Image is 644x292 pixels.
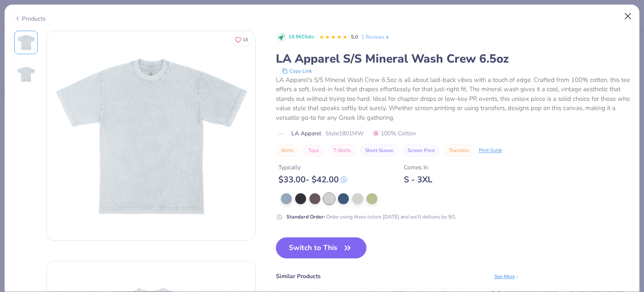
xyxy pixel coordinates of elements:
[14,14,46,23] div: Products
[276,145,299,156] button: Shirts
[479,147,502,154] div: Print Guide
[243,38,248,42] span: 13
[319,31,348,44] div: 5.0 Stars
[276,272,321,281] div: Similar Products
[276,75,630,123] div: LA Apparel's S/S Mineral Wash Crew 6.5oz is all about laid-back vibes with a touch of edge. Craft...
[278,163,347,172] div: Typically
[276,131,287,137] img: brand logo
[402,145,440,156] button: Screen Print
[373,129,416,138] span: 100% Cotton
[404,174,432,185] div: S - 3XL
[620,8,636,24] button: Close
[276,51,630,67] div: LA Apparel S/S Mineral Wash Crew 6.5oz
[361,33,390,41] a: 1 Reviews
[276,237,367,258] button: Switch to This
[325,129,364,138] span: Style 1801MW
[279,67,314,75] button: copy to clipboard
[328,145,356,156] button: T-Shirts
[286,213,325,220] strong: Standard Order :
[16,64,36,84] img: Back
[291,129,321,138] span: LA Apparel
[494,273,520,280] div: See More
[47,31,255,240] img: Front
[16,32,36,53] img: Front
[288,34,314,41] span: 19.5K Clicks
[360,145,398,156] button: Short Sleeve
[404,163,432,172] div: Comes In
[444,145,475,156] button: Transfers
[351,34,358,40] span: 5.0
[231,34,252,46] button: Like
[303,145,324,156] button: Tops
[286,213,457,221] div: Order using these colors [DATE] and we’ll delivery by 9/1.
[278,174,347,185] div: $ 33.00 - $ 42.00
